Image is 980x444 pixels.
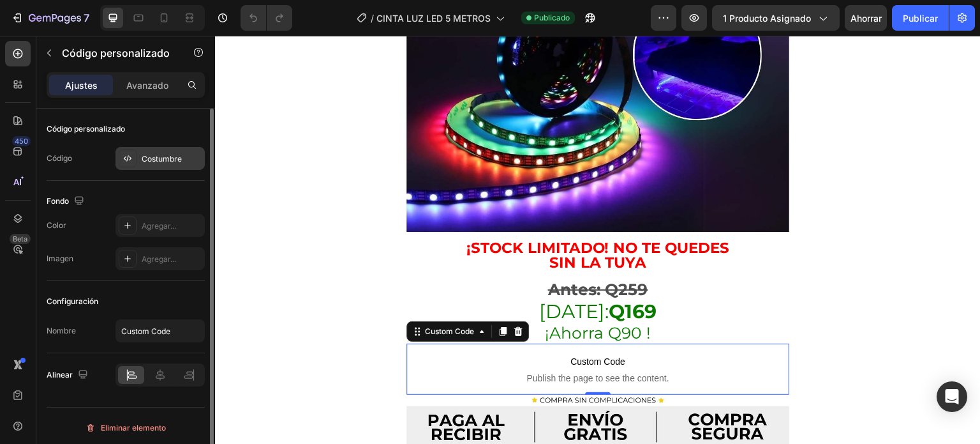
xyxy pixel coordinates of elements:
[142,221,176,231] font: Agregar...
[394,264,442,287] strong: q169
[47,418,205,438] button: Eliminar elemento
[223,318,542,333] span: Custom Code
[47,296,98,306] font: Configuración
[13,234,27,243] font: Beta
[47,153,72,163] font: Código
[191,359,574,412] img: gempages_540067109892260996-275d1aed-d6fe-4264-8cc9-f63adcb57769.jpg
[241,5,292,31] div: Deshacer/Rehacer
[47,326,76,335] font: Nombre
[62,45,170,61] p: Código personalizado
[84,11,89,24] font: 7
[47,370,73,379] font: Alinear
[47,124,125,134] font: Código personalizado
[223,336,542,349] span: Publish the page to see the content.
[534,13,570,22] font: Publicado
[215,36,980,444] iframe: Área de diseño
[207,290,262,302] div: Custom Code
[101,423,166,433] font: Eliminar elemento
[126,80,168,91] font: Avanzado
[723,13,811,24] font: 1 producto asignado
[191,264,574,287] h2: [DATE]:
[937,381,967,412] div: Abrir Intercom Messenger
[15,137,28,146] font: 450
[712,5,840,31] button: 1 producto asignado
[892,5,949,31] button: Publicar
[65,80,98,91] font: Ajustes
[191,287,574,308] h2: ¡Ahorra Q90 !
[142,154,182,164] font: Costumbre
[47,254,73,263] font: Imagen
[371,13,374,24] font: /
[376,13,491,24] font: CINTA LUZ LED 5 METROS
[62,47,170,59] font: Código personalizado
[903,13,938,24] font: Publicar
[47,220,66,230] font: Color
[5,5,95,31] button: 7
[850,13,882,24] font: Ahorrar
[142,254,176,264] font: Agregar...
[333,244,433,263] s: Antes: Q259
[47,196,69,206] font: Fondo
[845,5,887,31] button: Ahorrar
